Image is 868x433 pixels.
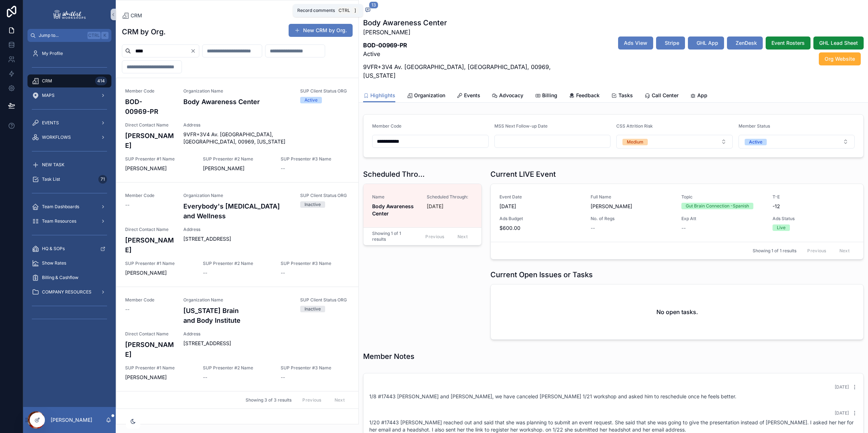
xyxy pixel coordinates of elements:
[116,182,358,287] a: Member Code--Organization NameEverybody's [MEDICAL_DATA] and WellnessSUP Client Status ORGInactiv...
[369,419,854,433] span: 1/20 #17443 [PERSON_NAME] reached out and said that she was planning to submit an event request. ...
[281,365,350,371] span: SUP Presenter #3 Name
[686,203,749,209] div: Gut Brain Connection -Spanish
[27,158,111,171] a: NEW TASK
[624,39,647,47] span: Ads View
[372,194,418,200] span: Name
[363,63,576,80] p: 9VFR+3V4 Av. [GEOGRAPHIC_DATA], [GEOGRAPHIC_DATA], 00969, [US_STATE]
[125,88,175,94] span: Member Code
[125,365,194,371] span: SUP Presenter #1 Name
[414,92,445,99] span: Organization
[27,29,111,42] button: Jump to...CtrlK
[183,97,292,107] h4: Body Awareness Center
[183,122,350,128] span: Address
[490,270,593,280] h1: Current Open Issues or Tasks
[42,134,71,140] span: WORKFLOWS
[300,297,350,303] span: SUP Client Status ORG
[727,37,763,50] button: ZenDesk
[363,6,373,15] button: 13
[183,306,292,325] h4: [US_STATE] Brain and Body Institute
[363,89,395,103] a: Highlights
[27,242,111,255] a: HQ & SOPs
[183,201,292,221] h4: Everybody's [MEDICAL_DATA] and Wellness
[490,169,556,179] h1: Current LIVE Event
[183,297,292,303] span: Organization Name
[656,37,685,50] button: Stripe
[618,37,653,50] button: Ads View
[183,331,350,337] span: Address
[42,120,59,126] span: EVENTS
[102,33,108,38] span: K
[372,203,415,216] strong: Body Awareness Center
[95,77,107,85] div: 414
[464,92,480,99] span: Events
[42,176,60,182] span: Task List
[616,123,653,129] span: CSS Attrition Risk
[363,28,576,37] p: [PERSON_NAME]
[125,297,175,303] span: Member Code
[372,231,414,242] span: Showing 1 of 1 results
[535,89,557,103] a: Billing
[491,184,863,242] a: Event Date[DATE]Full Name[PERSON_NAME]TopicGut Brain Connection -SpanishT-E-12Ads Budget$600.00No...
[369,1,378,9] span: 13
[305,306,321,312] div: Inactive
[190,48,199,54] button: Clear
[183,131,350,145] span: 9VFR+3V4 Av. [GEOGRAPHIC_DATA], [GEOGRAPHIC_DATA], 00969, [US_STATE]
[27,89,111,102] a: MAPS
[665,39,679,47] span: Stripe
[825,55,855,63] span: Org Website
[656,308,698,316] h2: No open tasks.
[27,74,111,87] a: CRM414
[407,89,445,103] a: Organization
[569,89,600,103] a: Feedback
[499,194,582,200] span: Event Date
[835,410,849,416] span: [DATE]
[369,393,736,399] span: 1/8 #17443 [PERSON_NAME] and [PERSON_NAME], we have canceled [PERSON_NAME] 1/21 workshop and aske...
[681,224,686,232] span: --
[42,204,79,210] span: Team Dashboards
[281,156,350,162] span: SUP Presenter #3 Name
[27,173,111,186] a: Task List71
[281,269,285,276] span: --
[289,24,353,37] button: New CRM by Org.
[27,116,111,129] a: EVENTS
[51,416,92,424] p: [PERSON_NAME]
[281,261,350,266] span: SUP Presenter #3 Name
[766,37,810,50] button: Event Rosters
[363,351,414,361] h1: Member Notes
[427,203,443,210] p: [DATE]
[27,257,111,270] a: Show Rates
[116,78,358,182] a: Member CodeBOD-00969-PROrganization NameBody Awareness CenterSUP Client Status ORGActiveDirect Co...
[300,193,350,198] span: SUP Client Status ORG
[363,42,407,49] strong: BOD-00969-PR
[183,193,292,198] span: Organization Name
[819,39,858,47] span: GHL Lead Sheet
[835,384,849,390] span: [DATE]
[749,139,762,145] div: Active
[125,122,175,128] span: Direct Contact Name
[203,165,272,172] span: [PERSON_NAME]
[125,340,175,359] h4: [PERSON_NAME]
[739,135,855,149] button: Select Button
[627,139,643,145] div: Medium
[576,92,600,99] span: Feedback
[819,52,861,65] button: Org Website
[499,216,582,222] span: Ads Budget
[122,27,166,37] h1: CRM by Org.
[39,33,85,38] span: Jump to...
[652,92,678,99] span: Call Center
[203,374,207,381] span: --
[773,216,855,222] span: Ads Status
[42,51,63,56] span: My Profile
[52,9,87,20] img: App logo
[42,78,52,84] span: CRM
[690,89,707,103] a: App
[27,200,111,213] a: Team Dashboards
[499,203,582,210] span: [DATE]
[363,169,427,179] h1: Scheduled Through:
[591,216,673,222] span: No. of Regs
[203,269,207,276] span: --
[305,201,321,208] div: Inactive
[681,194,764,200] span: Topic
[352,8,358,13] span: ]
[125,306,129,313] span: --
